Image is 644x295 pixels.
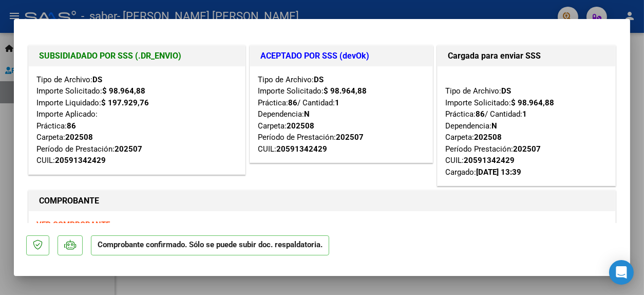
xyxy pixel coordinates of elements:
strong: N [304,109,310,119]
div: 20591342429 [464,155,515,167]
strong: 202508 [474,133,502,142]
div: Tipo de Archivo: Importe Solicitado: Práctica: / Cantidad: Dependencia: Carpeta: Período Prestaci... [445,74,608,178]
strong: 202508 [65,133,93,142]
a: VER COMPROBANTE [36,220,110,229]
strong: DS [314,75,324,84]
strong: 1 [522,109,527,119]
div: Open Intercom Messenger [609,260,634,285]
h1: ACEPTADO POR SSS (devOk) [260,50,423,62]
h1: Cargada para enviar SSS [448,50,605,62]
strong: 86 [288,98,297,107]
strong: 202507 [115,144,142,154]
strong: 202508 [287,121,314,131]
div: 20591342429 [55,155,106,167]
strong: COMPROBANTE [39,196,99,206]
strong: [DATE] 13:39 [476,168,521,177]
div: Tipo de Archivo: Importe Solicitado: Importe Liquidado: Importe Aplicado: Práctica: Carpeta: Perí... [36,74,237,167]
strong: $ 197.929,76 [101,98,149,107]
strong: $ 98.964,88 [102,86,145,96]
strong: $ 98.964,88 [324,86,367,96]
p: Comprobante confirmado. Sólo se puede subir doc. respaldatoria. [91,235,329,255]
strong: 86 [476,109,485,119]
strong: $ 98.964,88 [511,98,554,107]
h1: SUBSIDIADADO POR SSS (.DR_ENVIO) [39,50,235,62]
strong: DS [92,75,102,84]
strong: 1 [335,98,339,107]
strong: DS [501,86,511,96]
div: Tipo de Archivo: Importe Solicitado: Práctica: / Cantidad: Dependencia: Carpeta: Período de Prest... [258,74,425,155]
strong: 202507 [513,144,541,154]
strong: 202507 [336,133,364,142]
div: 20591342429 [276,143,327,155]
strong: 86 [67,121,76,131]
strong: N [491,121,497,131]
